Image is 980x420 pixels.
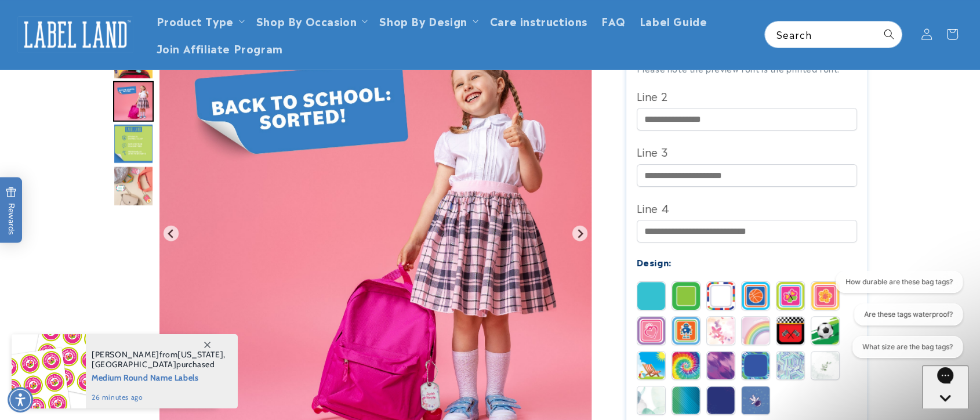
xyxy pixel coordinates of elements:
[483,7,594,34] a: Care instructions
[490,14,587,27] span: Care instructions
[113,124,154,164] img: Bag Tags - Label Land
[672,317,700,345] img: Robot
[572,226,588,241] button: Next slide
[811,282,839,310] img: Flower
[637,317,665,345] img: Princess
[157,13,234,28] a: Product Type
[776,352,804,379] img: Geo
[707,282,735,310] img: Stripes
[776,317,804,345] img: Race Car
[637,255,672,269] label: Design:
[372,7,482,34] summary: Shop By Design
[150,34,290,61] a: Join Affiliate Program
[6,187,17,235] span: Rewards
[92,349,159,360] span: [PERSON_NAME]
[113,81,154,122] img: Bag Tags - Label Land
[672,352,700,379] img: Tie Dye
[113,81,154,122] div: Go to slide 7
[811,352,839,379] img: Leaf
[707,317,735,345] img: Abstract Butterfly
[637,198,857,217] label: Line 4
[8,387,33,412] div: Accessibility Menu
[640,14,707,27] span: Label Guide
[92,350,226,370] span: from , purchased
[672,282,700,310] img: Border
[113,166,154,207] div: Go to slide 9
[164,226,179,241] button: Previous slide
[742,386,770,414] img: Galaxy
[707,386,735,414] img: Triangles
[17,16,133,52] img: Label Land
[637,142,857,161] label: Line 3
[13,12,138,57] a: Label Land
[150,7,249,34] summary: Product Type
[92,370,226,384] span: Medium Round Name Labels
[637,386,665,414] img: Watercolor
[776,282,804,310] img: Butterfly
[601,14,626,27] span: FAQ
[922,365,968,408] iframe: Gorgias live chat messenger
[633,7,714,34] a: Label Guide
[157,41,283,55] span: Join Affiliate Program
[637,86,857,105] label: Line 2
[113,124,154,164] div: Go to slide 8
[637,352,665,379] img: Summer
[113,39,154,79] div: Go to slide 6
[637,282,665,310] img: Solid
[113,39,154,79] img: Bag Tags - Label Land
[742,282,770,310] img: Basketball
[742,317,770,345] img: Rainbow
[594,7,633,34] a: FAQ
[177,349,223,360] span: [US_STATE]
[113,166,154,207] img: 3 Bag name tags chained on to 3 bags
[811,317,839,345] img: Soccer
[249,7,373,34] summary: Shop By Occasion
[826,271,968,368] iframe: Gorgias live chat conversation starters
[742,352,770,379] img: Strokes
[92,359,176,370] span: [GEOGRAPHIC_DATA]
[876,21,902,47] button: Search
[379,13,467,28] a: Shop By Design
[92,392,226,403] span: 26 minutes ago
[707,352,735,379] img: Brush
[256,14,357,27] span: Shop By Occasion
[672,386,700,414] img: Gradient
